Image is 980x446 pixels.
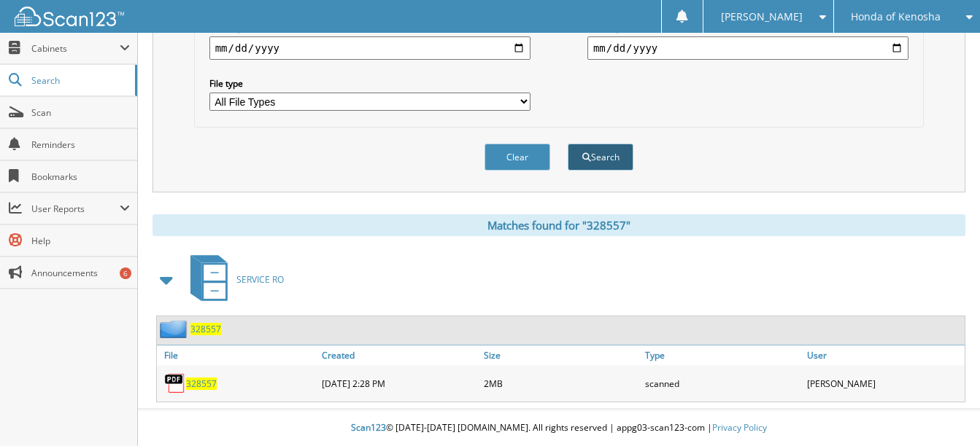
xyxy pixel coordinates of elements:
[480,369,641,398] div: 2MB
[31,171,130,183] span: Bookmarks
[803,345,965,365] a: User
[209,77,530,90] label: File type
[485,144,550,171] button: Clear
[641,369,803,398] div: scanned
[186,377,217,390] a: 328557
[31,203,120,215] span: User Reports
[31,42,120,55] span: Cabinets
[721,12,803,21] span: [PERSON_NAME]
[351,421,386,434] span: Scan123
[907,376,980,446] iframe: Chat Widget
[31,106,130,119] span: Scan
[641,345,803,365] a: Type
[851,12,941,21] span: Honda of Kenosha
[138,410,980,446] div: © [DATE]-[DATE] [DOMAIN_NAME]. All rights reserved | appg03-scan123-com |
[587,36,908,60] input: end
[568,144,633,171] button: Search
[157,345,318,365] a: File
[236,273,284,286] span: SERVICE RO
[318,345,479,365] a: Created
[31,235,130,247] span: Help
[31,138,130,151] span: Reminders
[712,421,767,434] a: Privacy Policy
[803,369,965,398] div: [PERSON_NAME]
[190,323,221,335] a: 328557
[164,372,186,394] img: PDF.png
[318,369,479,398] div: [DATE] 2:28 PM
[31,74,128,87] span: Search
[31,267,130,279] span: Announcements
[15,7,124,26] img: scan123-logo-white.svg
[160,320,190,338] img: folder2.png
[209,36,530,60] input: start
[120,267,131,279] div: 6
[182,251,284,308] a: SERVICE RO
[153,214,965,236] div: Matches found for "328557"
[480,345,641,365] a: Size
